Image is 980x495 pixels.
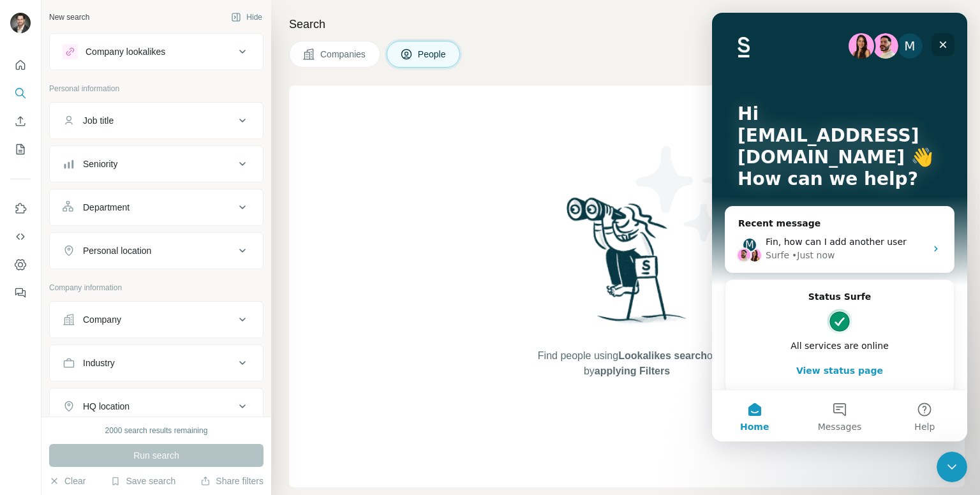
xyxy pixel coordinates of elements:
span: applying Filters [595,366,670,376]
div: HQ location [83,400,130,413]
button: Share filters [200,475,264,487]
p: Company information [49,282,264,293]
button: Clear [49,475,85,487]
button: Feedback [10,281,31,304]
iframe: Intercom live chat [712,13,967,441]
button: Quick start [10,54,31,77]
button: Job title [50,105,263,136]
div: Seniority [83,158,117,170]
div: Job title [83,114,114,127]
span: Companies [320,48,367,61]
h4: Search [289,15,965,33]
img: Avatar [10,13,31,33]
button: Seniority [50,149,263,179]
img: Surfe Illustration - Woman searching with binoculars [561,194,694,336]
p: Personal information [49,83,264,94]
div: Industry [83,357,115,369]
div: Company [83,313,121,326]
div: 2000 search results remaining [105,425,208,436]
button: Hide [222,8,271,27]
div: New search [49,11,89,23]
span: Lookalikes search [618,350,707,361]
div: Personal location [83,244,151,257]
button: Dashboard [10,253,31,276]
div: Department [83,201,130,214]
iframe: Intercom live chat [937,452,967,482]
button: Use Surfe on LinkedIn [10,197,31,220]
button: Department [50,192,263,223]
button: Enrich CSV [10,110,31,133]
button: HQ location [50,391,263,422]
button: Company lookalikes [50,36,263,67]
button: Personal location [50,235,263,266]
button: Use Surfe API [10,225,31,248]
button: Search [10,82,31,105]
button: Company [50,304,263,335]
span: People [418,48,447,61]
img: Surfe Illustration - Stars [627,137,742,251]
button: Save search [110,475,175,487]
span: Find people using or by [524,348,729,379]
button: Industry [50,348,263,378]
div: Company lookalikes [85,45,165,58]
button: My lists [10,138,31,161]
